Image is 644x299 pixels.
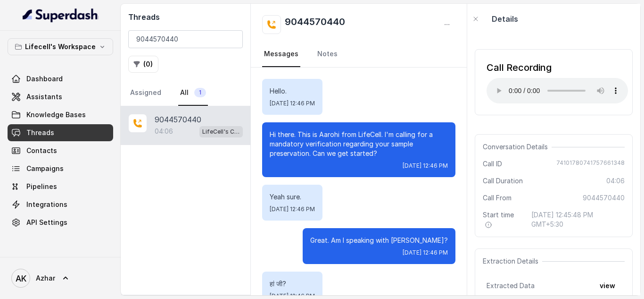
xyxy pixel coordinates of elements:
text: AK [16,273,26,283]
a: Notes [315,42,339,67]
span: 1 [194,88,206,97]
p: हां जी? [270,279,315,289]
a: All1 [178,80,208,106]
p: Yeah sure. [270,192,315,202]
button: Lifecell's Workspace [8,38,113,55]
span: Azhar [36,273,55,283]
p: 04:06 [155,127,173,136]
span: Extraction Details [483,256,542,266]
img: light.svg [23,8,99,23]
span: Start time [483,210,524,229]
audio: Your browser does not support the audio element. [487,78,628,103]
h2: 9044570440 [285,15,345,34]
a: Azhar [8,265,113,291]
p: 9044570440 [155,114,201,125]
p: LifeCell's Call Assistant [202,127,240,137]
p: Great. Am I speaking with [PERSON_NAME]? [310,236,448,245]
span: Assistants [26,92,62,102]
span: [DATE] 12:46 PM [270,205,315,213]
span: [DATE] 12:45:48 PM GMT+5:30 [531,210,625,229]
span: [DATE] 12:46 PM [403,162,448,170]
span: 74101780741757661348 [556,159,625,169]
button: view [594,277,621,294]
span: Campaigns [26,164,64,173]
span: Call ID [483,159,502,169]
a: Integrations [8,196,113,213]
a: Assigned [128,80,163,106]
span: Threads [26,128,54,137]
nav: Tabs [128,80,243,106]
a: Contacts [8,142,113,159]
a: Dashboard [8,70,113,87]
a: API Settings [8,214,113,231]
span: Call Duration [483,176,523,186]
span: [DATE] 12:46 PM [403,249,448,256]
span: Integrations [26,200,67,209]
a: Campaigns [8,160,113,177]
span: Call From [483,193,512,203]
span: Knowledge Bases [26,110,86,120]
nav: Tabs [262,42,455,67]
span: 9044570440 [583,193,625,203]
p: Hello. [270,86,315,96]
span: API Settings [26,218,67,227]
span: Conversation Details [483,142,552,152]
span: Contacts [26,146,57,155]
p: Lifecell's Workspace [25,41,96,52]
a: Messages [262,42,300,67]
p: Details [492,13,518,25]
span: Pipelines [26,182,57,191]
a: Knowledge Bases [8,106,113,123]
a: Assistants [8,88,113,105]
span: Dashboard [26,74,63,84]
a: Pipelines [8,178,113,195]
span: 04:06 [606,176,625,186]
a: Threads [8,124,113,141]
span: [DATE] 12:46 PM [270,100,315,107]
input: Search by Call ID or Phone Number [128,30,243,48]
button: (0) [128,56,158,73]
div: Call Recording [487,61,628,74]
h2: Threads [128,11,243,23]
p: Hi there. This is Aarohi from LifeCell. I'm calling for a mandatory verification regarding your s... [270,130,448,158]
span: Extracted Data [487,281,535,290]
